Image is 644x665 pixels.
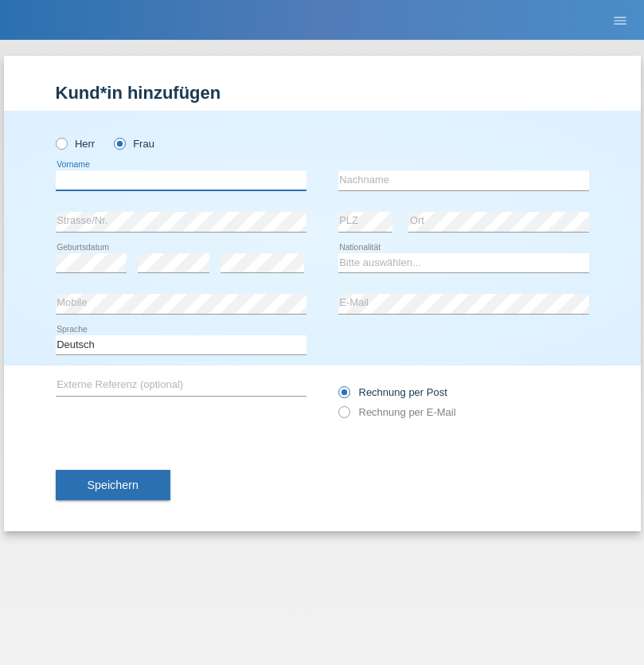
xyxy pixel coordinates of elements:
input: Herr [56,138,66,148]
h1: Kund*in hinzufügen [56,83,589,103]
label: Frau [114,138,154,150]
i: menu [612,13,628,29]
a: menu [604,15,636,25]
input: Rechnung per Post [338,386,349,406]
label: Rechnung per Post [338,386,447,398]
label: Rechnung per E-Mail [338,406,456,418]
input: Rechnung per E-Mail [338,406,349,426]
span: Speichern [88,479,139,491]
label: Herr [56,138,96,150]
button: Speichern [56,470,170,500]
input: Frau [114,138,124,148]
